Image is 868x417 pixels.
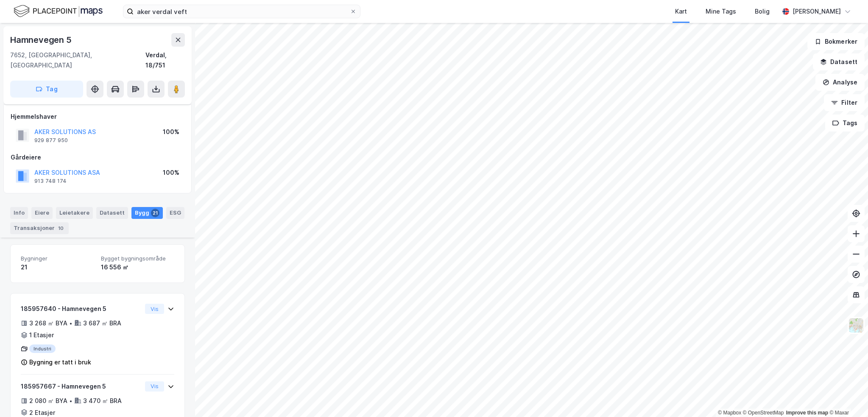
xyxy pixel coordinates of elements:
input: Søk på adresse, matrikkel, gårdeiere, leietakere eller personer [134,5,350,18]
div: 1 Etasjer [29,330,54,340]
button: Analyse [815,74,865,91]
button: Tags [825,115,865,132]
div: Bygning er tatt i bruk [29,357,91,367]
div: 7652, [GEOGRAPHIC_DATA], [GEOGRAPHIC_DATA] [10,50,145,70]
div: [PERSON_NAME] [793,6,841,17]
div: 3 687 ㎡ BRA [83,318,121,328]
div: Bolig [755,6,770,17]
div: Mine Tags [706,6,736,17]
div: 100% [163,168,179,178]
div: 10 [56,224,65,232]
button: Vis [145,381,164,392]
div: • [69,320,73,327]
span: Bygget bygningsområde [101,255,174,262]
div: Kontrollprogram for chat [826,376,868,417]
div: Bygg [131,207,163,219]
div: 3 268 ㎡ BYA [29,318,67,328]
button: Datasett [813,53,865,70]
div: Info [10,207,28,219]
div: Hamnevegen 5 [10,33,73,47]
div: Leietakere [56,207,93,219]
div: 100% [163,127,179,137]
a: OpenStreetMap [743,410,784,416]
button: Vis [145,304,164,314]
div: Eiere [31,207,53,219]
div: 21 [151,209,159,217]
button: Filter [824,94,865,111]
iframe: Chat Widget [826,376,868,417]
a: Improve this map [786,410,828,416]
a: Mapbox [718,410,741,416]
div: Hjemmelshaver [11,112,184,122]
button: Bokmerker [807,33,865,50]
div: Datasett [96,207,128,219]
div: 3 470 ㎡ BRA [83,396,122,406]
img: Z [848,317,864,333]
div: 185957640 - Hamnevegen 5 [21,304,142,314]
div: • [69,397,73,404]
div: 2 080 ㎡ BYA [29,396,67,406]
img: logo.f888ab2527a4732fd821a326f86c7f29.svg [14,4,103,19]
div: 929 877 950 [34,137,68,144]
span: Bygninger [21,255,94,262]
div: ESG [166,207,184,219]
div: 16 556 ㎡ [101,262,174,272]
div: 913 748 174 [34,178,67,185]
div: 185957667 - Hamnevegen 5 [21,381,142,392]
div: Transaksjoner [10,222,69,234]
div: 21 [21,262,94,272]
div: Kart [675,6,687,17]
div: Verdal, 18/751 [145,50,185,70]
button: Tag [10,81,83,98]
div: Gårdeiere [11,152,184,162]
